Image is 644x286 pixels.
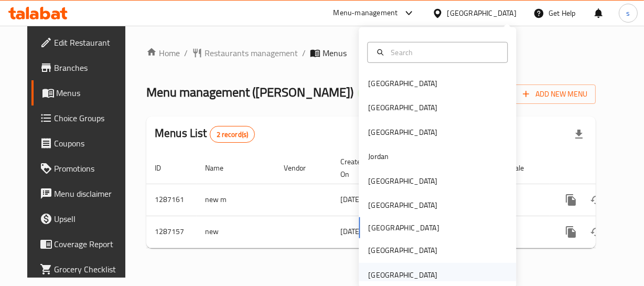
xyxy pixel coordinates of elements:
a: Coverage Report [31,231,135,257]
div: Total records count [210,126,255,143]
span: ID [155,162,175,174]
span: Promotions [55,162,126,175]
a: Edit Restaurant [31,30,135,55]
td: All [496,216,550,248]
li: / [184,47,188,59]
input: Search [387,47,501,58]
button: Change Status [584,187,609,213]
button: more [559,219,584,245]
div: Jordan [368,151,389,162]
li: / [302,47,306,59]
h2: Menus List [155,125,255,143]
span: Vendor [284,162,319,174]
button: Change Status [584,219,609,245]
span: Created On [340,155,378,181]
div: [GEOGRAPHIC_DATA] [368,269,437,281]
span: Coverage Report [55,238,126,250]
a: Choice Groups [31,105,135,131]
a: Restaurants management [192,47,298,59]
span: Grocery Checklist [55,263,126,276]
div: [GEOGRAPHIC_DATA] [368,78,437,89]
div: [GEOGRAPHIC_DATA] [368,199,437,211]
div: [GEOGRAPHIC_DATA] [368,102,437,113]
span: Branches [55,61,126,74]
button: Add New Menu [514,84,596,104]
div: Menu-management [334,7,398,19]
td: 1287161 [146,184,197,216]
span: s [626,7,630,19]
span: Add New Menu [523,88,587,101]
a: Upsell [31,206,135,231]
span: Locale [505,162,538,174]
div: Export file [566,122,592,147]
a: Grocery Checklist [31,257,135,282]
span: Open [358,89,382,98]
a: Promotions [31,156,135,181]
span: Menu disclaimer [55,187,126,200]
span: Coupons [55,137,126,150]
div: [GEOGRAPHIC_DATA] [447,7,517,19]
span: Menu management ( [PERSON_NAME] ) [146,80,353,104]
td: new m [197,184,275,216]
span: Choice Groups [55,112,126,124]
span: Upsell [55,213,126,225]
span: Name [205,162,237,174]
button: more [559,187,584,213]
div: Open [358,87,382,100]
div: [GEOGRAPHIC_DATA] [368,126,437,138]
span: 2 record(s) [210,130,255,140]
a: Menus [31,80,135,105]
td: new [197,216,275,248]
span: Menus [323,47,347,59]
span: Restaurants management [205,47,298,59]
a: Coupons [31,131,135,156]
div: [GEOGRAPHIC_DATA] [368,175,437,186]
td: 1287157 [146,216,197,248]
a: Branches [31,55,135,80]
span: [DATE] [340,225,362,238]
a: Home [146,47,180,59]
div: [GEOGRAPHIC_DATA] [368,245,437,256]
a: Menu disclaimer [31,181,135,206]
nav: breadcrumb [146,47,596,59]
td: All [496,184,550,216]
span: Menus [57,87,126,99]
span: Edit Restaurant [55,36,126,49]
span: [DATE] [340,193,362,206]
